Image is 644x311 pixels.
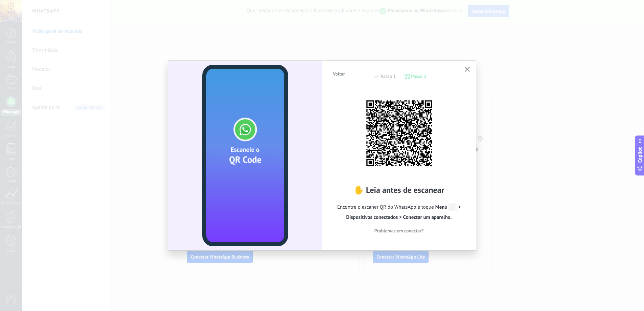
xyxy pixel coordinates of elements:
h2: ✋ Leia antes de escanear [332,185,466,195]
button: Problemas em conectar? [332,226,466,236]
span: Copilot [637,147,643,163]
button: Voltar [330,69,348,79]
span: Encontre o escaner QR do WhatsApp e toque [332,202,466,223]
img: 9zsKaJmrpYPgAAAABJRU5ErkJggg== [362,96,436,170]
span: Voltar [333,71,345,76]
span: > Dispositivos conectados > Conectar um aparelho. [346,204,461,221]
span: Menu [435,204,457,210]
span: Problemas em conectar? [374,228,424,233]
